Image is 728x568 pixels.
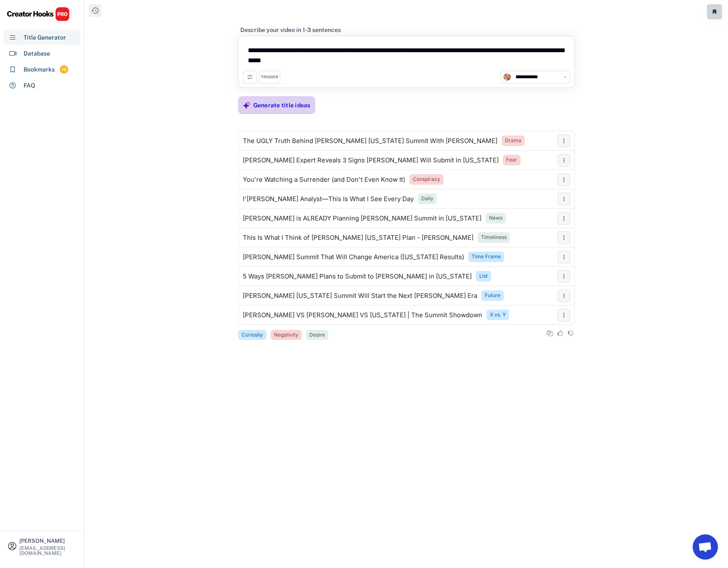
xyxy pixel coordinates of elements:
[479,273,488,280] div: List
[485,292,500,299] div: Future
[60,66,68,73] div: 16
[261,74,278,80] div: TRIGGER
[240,26,341,34] div: Describe your video in 1-3 sentences
[19,538,77,544] div: [PERSON_NAME]
[481,234,507,241] div: Timeliness
[242,332,263,339] div: Curiosity
[243,273,472,280] div: 5 Ways [PERSON_NAME] Plans to Submit to [PERSON_NAME] in [US_STATE]
[472,253,501,260] div: Time Frame
[489,215,502,222] div: News
[243,292,477,299] div: [PERSON_NAME] [US_STATE] Summit Will Start the Next [PERSON_NAME] Era
[506,157,517,164] div: Fear
[24,65,55,74] div: Bookmarks
[503,73,511,81] img: unnamed.jpg
[243,234,473,241] div: This Is What I Think of [PERSON_NAME] [US_STATE] Plan - [PERSON_NAME]
[505,137,521,144] div: Drama
[253,101,311,109] div: Generate title ideas
[490,311,506,319] div: X vs. Y
[7,7,70,21] img: CHPRO%20Logo.svg
[309,332,325,339] div: Desire
[243,157,499,164] div: [PERSON_NAME] Expert Reveals 3 Signs [PERSON_NAME] Will Submit in [US_STATE]
[243,176,405,183] div: You're Watching a Surrender (and Don't Even Know It)
[243,138,497,144] div: The UGLY Truth Behind [PERSON_NAME] [US_STATE] Summit With [PERSON_NAME]
[243,215,481,222] div: [PERSON_NAME] is ALREADY Planning [PERSON_NAME] Summit in [US_STATE]
[243,254,464,260] div: [PERSON_NAME] Summit That Will Change America ([US_STATE] Results)
[693,534,718,560] a: Open chat
[19,546,77,556] div: [EMAIL_ADDRESS][DOMAIN_NAME]
[243,196,414,202] div: I'[PERSON_NAME] Analyst—This Is What I See Every Day
[243,312,482,319] div: [PERSON_NAME] VS [PERSON_NAME] VS [US_STATE] | The Summit Showdown
[421,195,433,202] div: Daily
[24,49,50,58] div: Database
[24,81,35,90] div: FAQ
[274,332,298,339] div: Negativity
[24,33,66,42] div: Title Generator
[413,176,440,183] div: Conspiracy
